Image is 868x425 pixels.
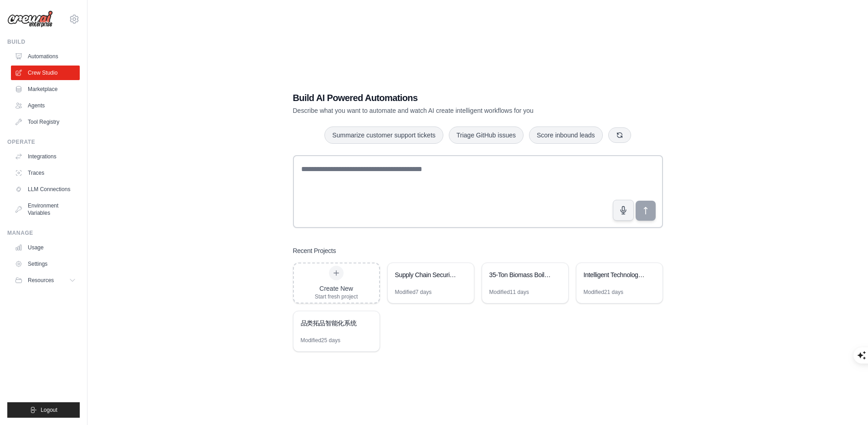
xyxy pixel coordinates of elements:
a: Traces [11,166,80,180]
div: Modified 25 days [301,337,340,344]
div: 品类拓品智能化系统 [301,319,363,328]
a: Automations [11,49,80,64]
span: Resources [28,277,54,284]
div: Modified 7 days [395,288,432,296]
div: Modified 11 days [489,288,529,296]
a: Tool Registry [11,115,80,129]
span: Logout [41,406,57,414]
button: Triage GitHub issues [449,126,524,144]
div: Operate [7,138,80,146]
a: Marketplace [11,82,80,96]
div: Manage [7,229,80,237]
div: Intelligent Technology Sourcing & Evaluation System [584,270,646,279]
div: Supply Chain Security - Intelligent Sourcing for Security Devices [395,270,457,279]
a: Usage [11,240,80,255]
a: Agents [11,98,80,113]
button: Score inbound leads [529,126,603,144]
div: 35-Ton Biomass Boiler Intelligent Sourcing System [489,270,552,279]
a: Integrations [11,149,80,164]
button: Summarize customer support tickets [324,126,443,144]
img: Logo [7,10,53,28]
a: LLM Connections [11,182,80,197]
button: Resources [11,273,80,288]
a: Settings [11,257,80,271]
h1: Build AI Powered Automations [293,91,599,104]
a: Crew Studio [11,66,80,80]
h3: Recent Projects [293,246,336,255]
div: Modified 21 days [584,288,623,296]
div: Build [7,38,80,46]
button: Logout [7,402,80,418]
div: Start fresh project [315,293,358,300]
p: Describe what you want to automate and watch AI create intelligent workflows for you [293,106,599,115]
a: Environment Variables [11,198,80,220]
button: Get new suggestions [608,127,631,143]
button: Click to speak your automation idea [613,200,634,221]
div: Create New [315,284,358,293]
